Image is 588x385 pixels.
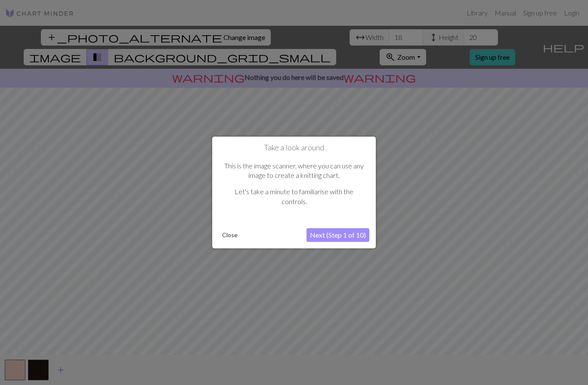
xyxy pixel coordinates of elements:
[223,187,365,206] p: Let's take a minute to familiarise with the controls.
[219,229,241,241] button: Close
[223,161,365,180] p: This is the image scanner, where you can use any image to create a knitting chart.
[219,143,369,153] h1: Take a look around
[212,137,376,248] div: Take a look around
[306,228,369,242] button: Next (Step 1 of 10)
